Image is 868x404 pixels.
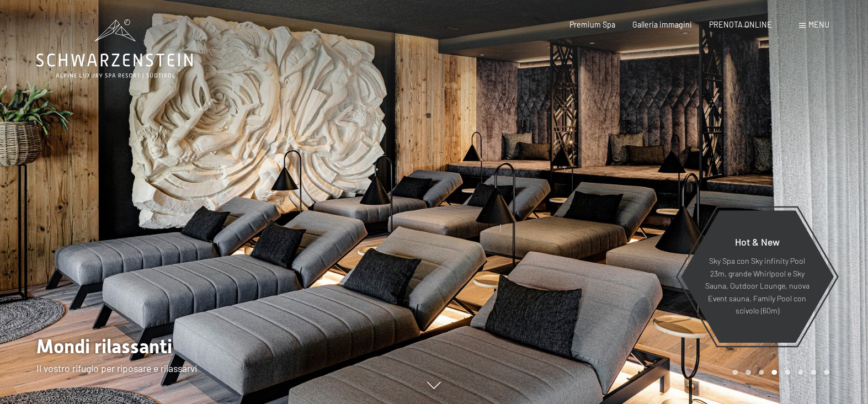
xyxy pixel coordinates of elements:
div: Carousel Page 2 [745,370,751,375]
div: Carousel Pagination [728,370,829,375]
a: PRENOTA ONLINE [709,20,772,29]
p: Sky Spa con Sky infinity Pool 23m, grande Whirlpool e Sky Sauna, Outdoor Lounge, nuova Event saun... [704,255,810,317]
div: Carousel Page 5 [785,370,790,375]
div: Carousel Page 6 [798,370,803,375]
a: Galleria immagini [632,20,692,29]
div: Carousel Page 7 [811,370,816,375]
div: Carousel Page 3 [759,370,764,375]
div: Carousel Page 1 [732,370,738,375]
a: Hot & New Sky Spa con Sky infinity Pool 23m, grande Whirlpool e Sky Sauna, Outdoor Lounge, nuova ... [680,210,834,343]
span: Menu [808,20,829,29]
a: Premium Spa [569,20,615,29]
div: Carousel Page 8 [824,370,829,375]
span: Hot & New [734,236,779,248]
div: Carousel Page 4 (Current Slide) [771,370,777,375]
